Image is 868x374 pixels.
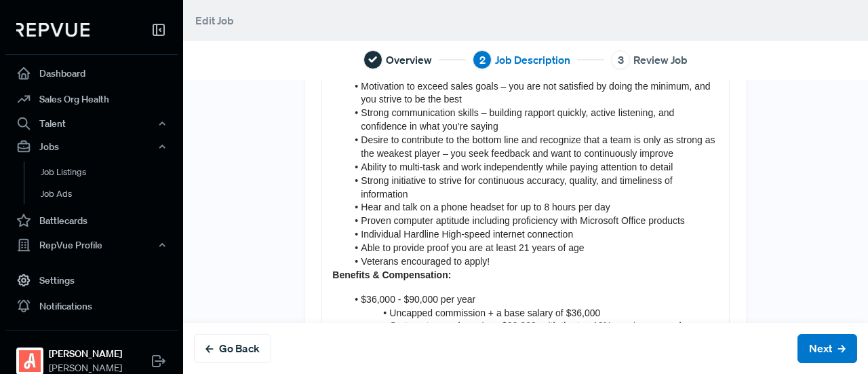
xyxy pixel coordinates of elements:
a: Job Listings [24,162,196,183]
span: Motivation to exceed sales goals – you are not satisfied by doing the minimum, and you strive to ... [361,81,713,105]
button: Go Back [194,334,271,363]
span: Individual Hardline High-speed internet connection [361,229,573,240]
a: Notifications [5,293,178,319]
span: Hear and talk on a phone headset for up to 8 hours per day [361,202,610,212]
span: Job Description [495,52,570,68]
strong: Benefits & Compensation: [332,269,451,280]
a: Job Ads [24,183,196,205]
a: Sales Org Health [5,86,178,112]
span: Overview [386,52,432,68]
button: Talent [5,112,178,135]
span: Desire to contribute to the bottom line and recognize that a team is only as strong as the weakes... [361,134,717,159]
span: Strong communication skills – building rapport quickly, active listening, and confidence in what ... [361,107,677,132]
button: RepVue Profile [5,233,178,257]
span: Ability to multi-task and work independently while paying attention to detail [361,162,673,172]
a: Battlecards [5,208,178,233]
span: Strong initiative to strive for continuous accuracy, quality, and timeliness of information [361,175,675,200]
div: 2 [473,50,492,69]
img: Angi [19,350,41,372]
span: $36,000 - $90,000 per year [361,294,475,305]
div: 3 [611,50,630,69]
img: RepVue [16,23,90,37]
span: Review Job [633,52,688,68]
a: Settings [5,267,178,293]
span: Able to provide proof you are at least 21 years of age [361,242,584,253]
span: Veterans encouraged to apply! [361,256,490,267]
span: Edit Job [195,14,234,27]
button: Next [797,334,857,363]
span: Uncapped commission + a base salary of $36,000 [389,307,600,318]
a: Dashboard [5,60,178,86]
button: Jobs [5,135,178,158]
span: On target annual earnings $90,000, with the top 10% earning as much as $190,000+ [389,320,700,345]
strong: [PERSON_NAME] [49,347,122,361]
span: Proven computer aptitude including proficiency with Microsoft Office products [361,215,685,226]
